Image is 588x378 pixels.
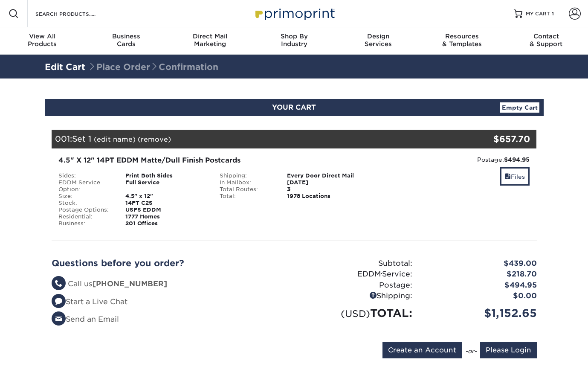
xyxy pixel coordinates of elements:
h2: Questions before you order? [52,258,288,268]
div: Postage Options: [52,206,119,213]
div: In Mailbox: [213,179,281,186]
div: Services [336,32,420,48]
div: Postage: [381,155,530,164]
div: $1,152.65 [419,305,543,321]
div: Cards [84,32,168,48]
div: Marketing [168,32,252,48]
div: & Support [504,32,588,48]
div: 1978 Locations [281,193,375,200]
div: 201 Offices [119,220,213,227]
div: $218.70 [419,269,543,280]
div: $0.00 [419,291,543,302]
div: 14PT C2S [119,200,213,206]
a: DesignServices [336,27,420,55]
span: 1 [552,11,554,17]
div: Print Both Sides [119,172,213,179]
div: Sides: [52,172,119,179]
input: SEARCH PRODUCTS..... [35,9,118,19]
input: Create an Account [382,342,462,358]
div: & Templates [420,32,504,48]
div: Total Routes: [213,186,281,193]
span: Business [84,32,168,40]
div: [DATE] [281,179,375,186]
div: $439.00 [419,258,543,269]
a: Edit Cart [45,62,85,72]
a: Start a Live Chat [52,297,127,306]
a: Contact& Support [504,27,588,55]
strong: $494.95 [504,156,530,163]
div: EDDM Service Option: [52,179,119,193]
div: Business: [52,220,119,227]
span: Direct Mail [168,32,252,40]
div: Subtotal: [294,258,419,269]
span: MY CART [526,10,550,17]
li: Call us [52,279,288,290]
a: Shop ByIndustry [252,27,336,55]
div: EDDM Service: [294,269,419,280]
span: Design [336,32,420,40]
div: Total: [213,193,281,200]
div: USPS EDDM [119,206,213,213]
strong: [PHONE_NUMBER] [93,279,167,288]
div: Stock: [52,200,119,206]
a: BusinessCards [84,27,168,55]
span: YOUR CART [272,103,316,111]
a: (edit name) [94,135,136,143]
div: Every Door Direct Mail [281,172,375,179]
span: Contact [504,32,588,40]
a: (remove) [138,135,171,143]
div: 4.5" X 12" 14PT EDDM Matte/Dull Finish Postcards [58,155,368,166]
input: Please Login [480,342,537,358]
a: Direct MailMarketing [168,27,252,55]
em: -or- [465,348,477,355]
div: TOTAL: [294,305,419,321]
div: 001: [52,130,456,148]
span: Place Order Confirmation [88,62,218,72]
div: Shipping: [213,172,281,179]
a: Files [500,167,530,186]
small: (USD) [341,308,370,319]
a: Empty Cart [500,102,539,113]
span: Shop By [252,32,336,40]
span: files [505,173,511,180]
span: Resources [420,32,504,40]
div: 1777 Homes [119,213,213,220]
span: Set 1 [72,134,91,143]
div: 4.5" x 12" [119,193,213,200]
div: Industry [252,32,336,48]
div: Size: [52,193,119,200]
span: ® [381,272,382,276]
div: Postage: [294,280,419,291]
div: Residential: [52,213,119,220]
div: $494.95 [419,280,543,291]
a: Resources& Templates [420,27,504,55]
img: Primoprint [252,4,337,23]
div: Shipping: [294,291,419,302]
div: $657.70 [456,133,530,145]
div: 3 [281,186,375,193]
div: Full Service [119,179,213,193]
